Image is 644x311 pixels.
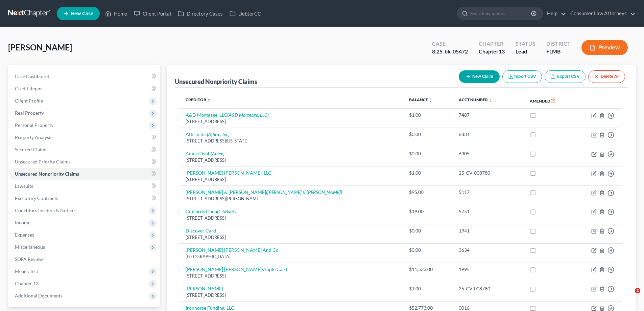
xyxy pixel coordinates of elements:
input: Search by name... [470,7,532,20]
button: Import CSV [502,70,542,83]
div: [STREET_ADDRESS] [186,118,398,125]
span: Personal Property [15,122,53,128]
div: 3634 [459,247,519,253]
span: 2 [635,288,640,293]
div: $95.00 [409,189,448,196]
i: ([PERSON_NAME] & [PERSON_NAME]) [266,189,342,195]
a: [PERSON_NAME] [PERSON_NAME]/Apple Card [186,266,287,272]
span: Case Dashboard [15,73,49,79]
div: Chapter [479,40,505,48]
div: $0.00 [409,247,448,253]
a: Acct Number unfold_more [459,97,493,102]
a: Affirm Inc(Affirm, Inc) [186,131,230,137]
div: [STREET_ADDRESS] [186,157,398,163]
div: 8:25-bk-05472 [432,48,468,55]
div: 683T [459,131,519,138]
a: [PERSON_NAME] [PERSON_NAME] And Co [186,247,279,253]
div: [GEOGRAPHIC_DATA] [186,253,398,260]
div: [STREET_ADDRESS] [186,273,398,279]
iframe: Intercom live chat [621,288,637,304]
i: unfold_more [429,98,433,102]
a: Unsecured Priority Claims [9,156,160,168]
a: Executory Contracts [9,192,160,204]
a: Discover Card [186,228,216,234]
span: Codebtors Insiders & Notices [15,207,76,213]
a: [PERSON_NAME] [PERSON_NAME], LLC [186,170,271,176]
span: Unsecured Priority Claims [15,159,71,164]
div: $0.00 [409,227,448,234]
a: Creditor unfold_more [186,97,211,102]
a: Citicards Cbna(CitiBank) [186,208,236,214]
i: unfold_more [488,98,493,102]
a: Unsecured Nonpriority Claims [9,168,160,180]
a: Help [544,7,566,20]
div: Status [516,40,535,48]
span: Client Profile [15,98,43,104]
span: Chapter 13 [15,281,39,286]
div: [STREET_ADDRESS] [186,176,398,183]
th: Amended [524,93,573,109]
div: 5751 [459,208,519,215]
button: Delete All [588,70,625,83]
span: Secured Claims [15,147,47,152]
a: Property Analysis [9,131,160,143]
span: Real Property [15,110,44,116]
span: [PERSON_NAME] [8,42,72,52]
a: [PERSON_NAME] [186,286,223,291]
div: Chapter [479,48,505,55]
i: (Amex) [211,151,224,156]
div: [STREET_ADDRESS] [186,234,398,241]
a: Directory Cases [174,7,226,20]
i: (CitiBank) [217,208,236,214]
div: [STREET_ADDRESS] [186,215,398,221]
div: $1.00 [409,285,448,292]
span: SOFA Review [15,256,43,262]
a: Credit Report [9,83,160,95]
span: Income [15,220,30,225]
div: [STREET_ADDRESS][US_STATE] [186,138,398,144]
div: $11,533.00 [409,266,448,273]
div: $1.00 [409,170,448,176]
div: District [546,40,571,48]
div: [STREET_ADDRESS][PERSON_NAME] [186,196,398,202]
button: New Claim [459,70,500,83]
a: Home [102,7,130,20]
div: 5117 [459,189,519,196]
div: 6305 [459,150,519,157]
span: Miscellaneous [15,244,45,250]
div: [STREET_ADDRESS] [186,292,398,298]
a: Secured Claims [9,143,160,156]
div: $1.00 [409,112,448,118]
div: 25-CV-008780 [459,170,519,176]
a: DebtorCC [226,7,264,20]
div: $0.00 [409,131,448,138]
a: Amex/Dsnb(Amex) [186,151,224,156]
a: A&D Mortgage, LLC(A&D Mortgage, LLC) [186,112,269,118]
a: Export CSV [545,70,586,83]
span: Means Test [15,268,38,274]
a: Ironhorse Funding, LLC [186,305,234,311]
div: 1941 [459,227,519,234]
i: (Affirm, Inc) [207,131,230,137]
span: Executory Contracts [15,195,58,201]
div: $0.00 [409,150,448,157]
a: Client Portal [130,7,174,20]
span: Additional Documents [15,293,63,298]
span: Credit Report [15,86,44,91]
div: Unsecured Nonpriority Claims [175,77,257,86]
div: Lead [516,48,535,55]
span: Unsecured Nonpriority Claims [15,171,79,177]
div: 1995 [459,266,519,273]
a: Balance unfold_more [409,97,433,102]
i: (A&D Mortgage, LLC) [227,112,269,118]
a: Consumer Law Attorneys [567,7,636,20]
a: Case Dashboard [9,70,160,83]
div: FLMB [546,48,571,55]
a: Lawsuits [9,180,160,192]
span: 13 [499,48,505,54]
i: unfold_more [207,98,211,102]
span: Property Analysis [15,134,52,140]
div: $19.00 [409,208,448,215]
span: Expenses [15,232,34,238]
div: 25-CV-008780 [459,285,519,292]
